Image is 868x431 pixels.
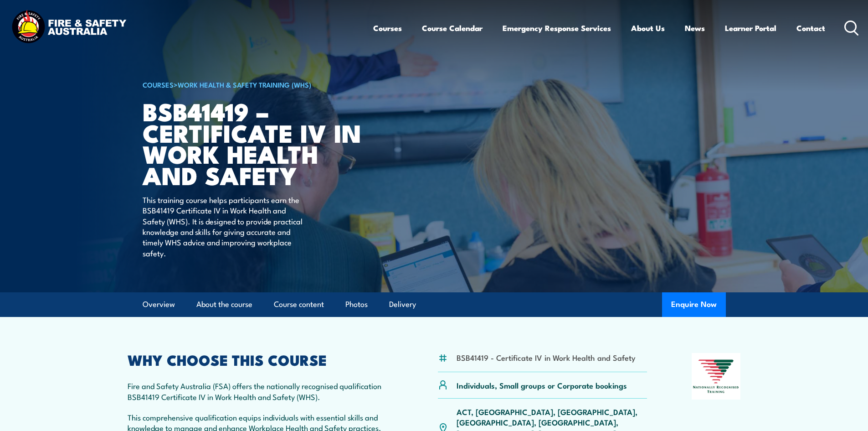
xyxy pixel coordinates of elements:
a: Work Health & Safety Training (WHS) [178,79,311,89]
p: Fire and Safety Australia (FSA) offers the nationally recognised qualification BSB41419 Certifica... [128,380,394,402]
p: Individuals, Small groups or Corporate bookings [457,380,627,390]
li: BSB41419 - Certificate IV in Work Health and Safety [457,352,636,363]
p: This training course helps participants earn the BSB41419 Certificate IV in Work Health and Safet... [143,194,309,258]
a: About the course [196,292,252,317]
a: Course Calendar [422,16,483,40]
button: Enquire Now [662,292,726,317]
a: About Us [631,16,665,40]
a: Contact [796,16,825,40]
a: Emergency Response Services [503,16,611,40]
a: Overview [143,292,175,317]
h6: > [143,79,368,90]
a: Delivery [389,292,416,317]
a: Course content [274,292,324,317]
h2: WHY CHOOSE THIS COURSE [128,353,394,366]
h1: BSB41419 – Certificate IV in Work Health and Safety [143,100,368,186]
a: Photos [345,292,368,317]
a: News [685,16,705,40]
a: Courses [373,16,402,40]
a: COURSES [143,79,174,89]
a: Learner Portal [725,16,776,40]
img: Nationally Recognised Training logo. [692,353,741,400]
